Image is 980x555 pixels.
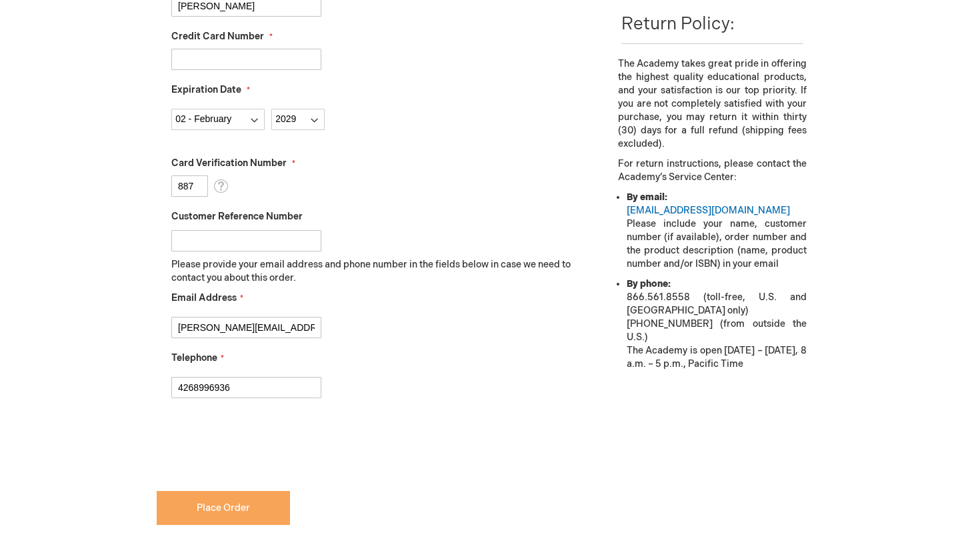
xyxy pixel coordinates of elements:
[171,31,264,42] span: Credit Card Number
[627,277,807,371] li: 866.561.8558 (toll-free, U.S. and [GEOGRAPHIC_DATA] only) [PHONE_NUMBER] (from outside the U.S.) ...
[157,420,359,472] iframe: reCAPTCHA
[171,258,581,285] p: Please provide your email address and phone number in the fields below in case we need to contact...
[157,491,290,525] button: Place Order
[171,84,241,95] span: Expiration Date
[618,157,807,184] p: For return instructions, please contact the Academy’s Service Center:
[618,57,807,151] p: The Academy takes great pride in offering the highest quality educational products, and your sati...
[171,175,208,197] input: Card Verification Number
[627,191,807,271] li: Please include your name, customer number (if available), order number and the product descriptio...
[171,49,321,70] input: Credit Card Number
[627,278,671,290] strong: By phone:
[171,157,287,169] span: Card Verification Number
[627,191,667,203] strong: By email:
[171,211,303,222] span: Customer Reference Number
[621,14,735,35] span: Return Policy:
[171,292,237,304] span: Email Address
[197,502,250,514] span: Place Order
[627,205,790,216] a: [EMAIL_ADDRESS][DOMAIN_NAME]
[171,352,217,364] span: Telephone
